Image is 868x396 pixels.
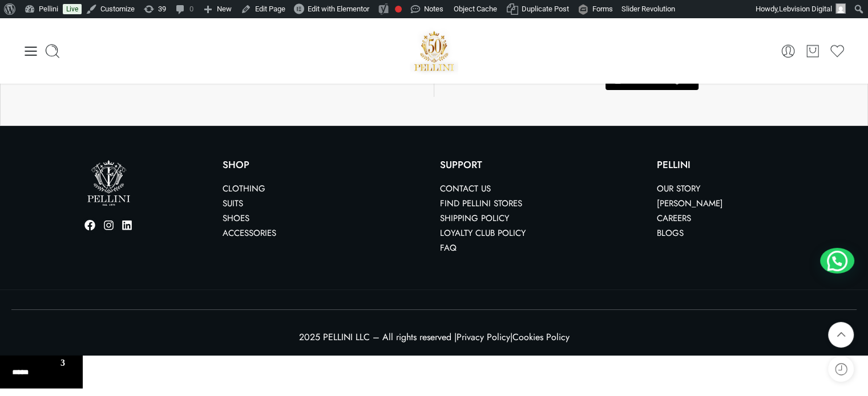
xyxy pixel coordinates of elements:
[223,160,428,170] p: Shop
[440,160,645,170] p: SUPPORT
[657,182,700,195] a: Our Story
[440,212,509,224] a: Shipping Policy
[657,212,691,224] a: Careers
[512,330,570,344] a: Cookies Policy
[657,227,684,239] a: Blogs
[11,330,857,345] p: 2025 PELLINI LLC – All rights reserved | |
[657,197,723,210] a: [PERSON_NAME]
[440,182,491,195] a: Contact us
[779,5,832,13] span: Lebvision Digital
[223,197,243,210] a: Suits
[223,227,276,239] a: Accessories
[440,227,526,239] a: Loyalty Club Policy
[410,27,459,75] a: Pellini -
[440,242,457,254] a: FAQ
[805,43,821,59] a: Cart
[63,4,82,14] a: Live
[410,27,459,75] img: Pellini
[223,212,249,224] a: Shoes
[457,330,510,344] a: Privacy Policy
[780,43,796,59] a: My Account
[829,43,845,59] a: Wishlist
[223,182,265,195] a: Clothing
[440,197,522,210] a: Find Pellini Stores
[395,6,402,13] div: Focus keyphrase not set
[621,5,675,13] span: Slider Revolution
[657,160,862,170] p: PELLINI
[308,5,369,13] span: Edit with Elementor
